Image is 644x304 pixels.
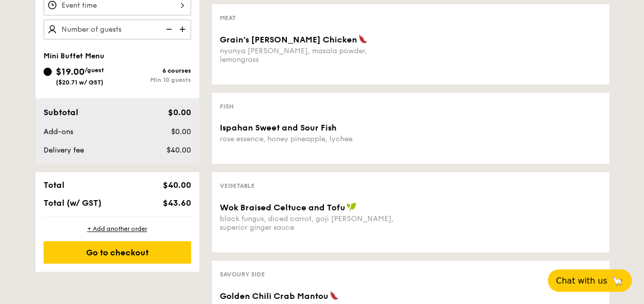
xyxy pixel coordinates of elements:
span: Delivery fee [44,146,84,155]
span: Mini Buffet Menu [44,52,105,60]
span: /guest [85,67,104,74]
div: Min 10 guests [117,76,191,83]
img: icon-vegan.f8ff3823.svg [346,202,357,211]
div: rose essence, honey pineapple, lychee [220,135,406,143]
div: nyonya [PERSON_NAME], masala powder, lemongrass [220,47,406,64]
img: icon-reduce.1d2dbef1.svg [160,19,176,39]
span: Subtotal [44,107,78,117]
div: 6 courses [117,67,191,74]
button: Chat with us🦙 [548,269,632,292]
span: Add-ons [44,127,73,136]
span: Meat [220,14,236,21]
span: $19.00 [56,66,85,77]
span: $0.00 [168,107,191,117]
div: Go to checkout [44,241,191,264]
img: icon-spicy.37a8142b.svg [329,291,339,300]
span: Fish [220,103,234,110]
span: Total (w/ GST) [44,198,101,208]
input: Number of guests [44,19,191,39]
span: $0.00 [171,127,191,136]
span: Grain's [PERSON_NAME] Chicken [220,35,357,45]
div: black fungus, diced carrot, goji [PERSON_NAME], superior ginger sauce [220,214,406,232]
span: Ispahan Sweet and Sour Fish [220,123,337,133]
span: Golden Chili Crab Mantou [220,291,328,301]
span: ($20.71 w/ GST) [56,79,103,86]
span: $40.00 [162,180,191,190]
img: icon-add.58712e84.svg [176,19,191,39]
div: + Add another order [44,225,191,233]
span: Wok Braised Celtuce and Tofu [220,203,345,212]
span: Vegetable [220,182,255,189]
span: $40.00 [166,146,191,155]
img: icon-spicy.37a8142b.svg [358,34,367,44]
span: Chat with us [556,276,607,286]
span: 🦙 [611,275,624,287]
span: Total [44,180,65,190]
input: $19.00/guest($20.71 w/ GST)6 coursesMin 10 guests [44,68,52,76]
span: $43.60 [162,198,191,208]
span: Savoury Side [220,271,265,278]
